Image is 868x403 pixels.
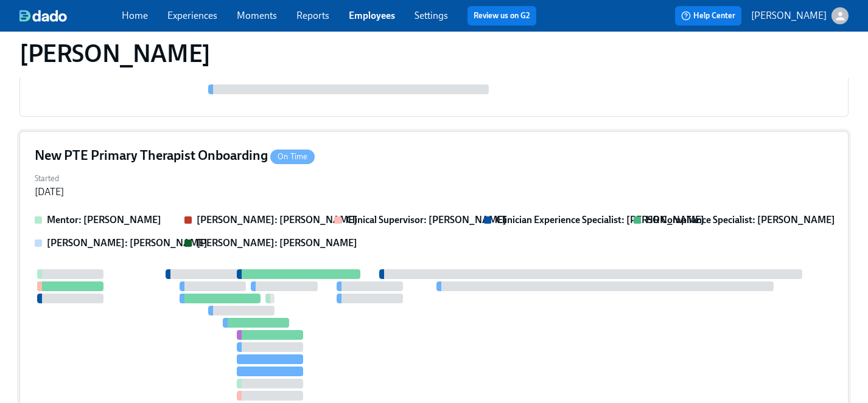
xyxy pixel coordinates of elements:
span: On Time [270,152,315,161]
a: Review us on G2 [474,10,530,22]
strong: Mentor: [PERSON_NAME] [47,214,161,226]
strong: [PERSON_NAME]: [PERSON_NAME] [197,237,357,249]
strong: [PERSON_NAME]: [PERSON_NAME] [47,237,208,249]
span: Help Center [681,10,735,22]
strong: [PERSON_NAME]: [PERSON_NAME] [197,214,357,226]
img: dado [19,10,67,22]
a: Employees [349,10,395,21]
h4: New PTE Primary Therapist Onboarding [35,146,315,165]
a: Home [122,10,148,21]
button: [PERSON_NAME] [751,7,849,24]
a: Reports [296,10,329,21]
button: Help Center [675,6,741,26]
a: Experiences [167,10,217,21]
h1: [PERSON_NAME] [19,39,211,68]
strong: Clinical Supervisor: [PERSON_NAME] [346,214,506,226]
label: Started [35,172,64,185]
a: dado [19,10,122,22]
button: Review us on G2 [467,6,536,26]
p: [PERSON_NAME] [751,9,827,22]
div: [DATE] [35,185,64,199]
strong: Clinician Experience Specialist: [PERSON_NAME] [496,214,704,226]
a: Settings [415,10,448,21]
a: Moments [237,10,277,21]
strong: HR Compliance Specialist: [PERSON_NAME] [646,214,835,226]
